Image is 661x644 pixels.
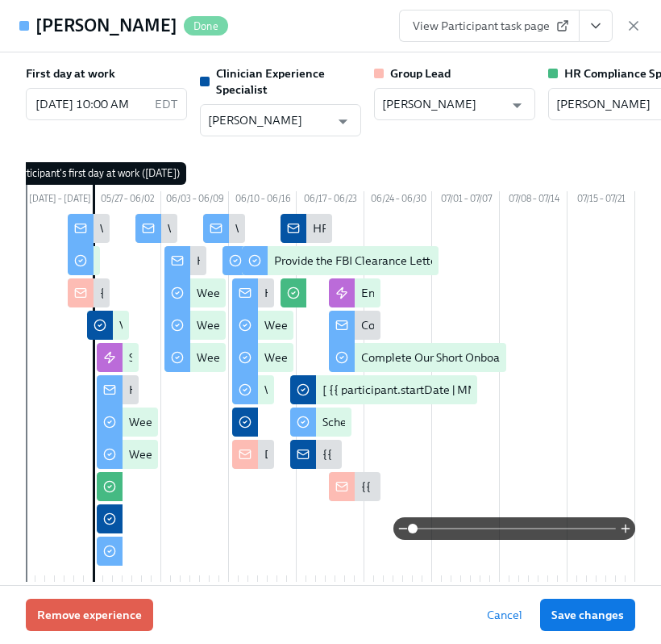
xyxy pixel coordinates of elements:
button: Open [330,109,355,134]
span: View Participant task page [413,18,566,34]
strong: Group Lead [390,66,451,81]
h4: [PERSON_NAME] [35,14,177,38]
div: {{ participant.fullName }} Is Cleared From Compliance! [322,446,607,462]
div: Enroll in Milestone Email Experience [361,285,551,301]
button: Open [505,93,530,118]
div: Week Two: Get To Know Your Role (~4 hours to complete) [197,285,488,301]
button: Save changes [540,599,635,631]
div: Week Three: Final Onboarding Tasks (~1.5 hours to complete) [264,382,576,398]
div: Happy Final Week of Onboarding! [264,285,439,301]
div: Week Three: Ethics, Conduct, & Legal Responsibilities (~5 hours to complete) [264,349,658,366]
div: Did {{ participant.fullName }} Schedule A Meet & Greet? [264,446,555,462]
button: Remove experience [26,599,153,631]
div: Week Two Onboarding Recap! [235,220,390,236]
div: Week One Onboarding Recap! [168,220,323,236]
div: Week Two: Core Processes (~1.25 hours to complete) [197,317,464,333]
div: 07/08 – 07/14 [500,191,567,211]
div: 06/24 – 06/30 [364,191,432,211]
div: 06/10 – 06/16 [229,191,297,211]
div: Welcome To The Charlie Health Team! [100,220,298,236]
div: 06/03 – 06/09 [161,191,229,211]
button: View task page [579,10,613,42]
button: Cancel [476,599,534,631]
div: Congratulations On A Successful Check-Out! [361,317,588,333]
a: View Participant task page [399,10,580,42]
div: Week One: Essential Compliance Tasks (~6.5 hours to complete) [129,446,457,462]
div: 06/17 – 06/23 [297,191,364,211]
strong: Clinician Experience Specialist [216,66,325,97]
div: [DATE] – [DATE] [26,191,94,211]
div: Complete Our Short Onboarding Survey [361,349,563,366]
p: EDT [155,96,177,112]
span: Save changes [551,607,624,623]
div: Week One: Welcome To Charlie Health Tasks! (~3 hours to complete) [129,414,480,430]
span: Cancel [487,607,522,623]
div: Provide the FBI Clearance Letter for [US_STATE] [274,253,521,269]
div: {{ participant.fullName }} passed their check-out! [361,479,616,495]
div: Slack Invites [129,349,192,366]
div: 07/15 – 07/21 [567,191,635,211]
label: First day at work [26,65,115,82]
div: 05/27 – 06/02 [94,191,161,211]
div: 07/01 – 07/07 [432,191,500,211]
span: Remove experience [37,607,142,623]
div: Happy First Day! [129,382,215,398]
div: Schedule Onboarding Check-Out! [322,414,494,430]
div: Participant's first day at work ([DATE]) [4,162,186,185]
div: HRC Check [313,220,370,236]
div: {{ participant.fullName }} has started onboarding [100,285,353,301]
div: Week Two: Compliance Crisis Response (~1.5 hours to complete) [197,349,524,366]
div: Verify Elation for {{ participant.fullName }} [119,317,341,333]
div: Happy Week Two! [197,253,289,269]
span: Done [184,20,228,32]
